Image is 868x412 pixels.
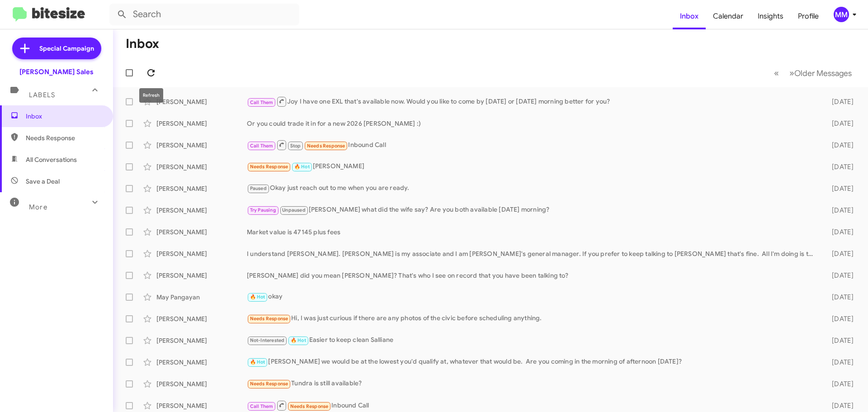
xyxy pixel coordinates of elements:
div: [DATE] [817,206,861,215]
span: Call Them [250,403,274,409]
div: May Pangayan [156,293,247,302]
span: « [774,67,779,79]
h1: Inbox [126,37,159,51]
span: 🔥 Hot [294,164,310,170]
div: Okay just reach out to me when you are ready. [247,183,817,194]
div: [PERSON_NAME] [156,206,247,215]
div: okay [247,292,817,302]
div: MM [834,7,849,22]
span: Save a Deal [26,177,60,186]
span: » [789,67,794,79]
span: Needs Response [26,133,103,142]
div: Hi, I was just curious if there are any photos of the civic before scheduling anything. [247,313,817,324]
div: [PERSON_NAME] [156,271,247,280]
div: [PERSON_NAME] [156,162,247,171]
span: Paused [250,185,267,191]
button: Previous [769,64,784,82]
div: Refresh [139,88,163,103]
span: Labels [29,91,55,99]
span: 🔥 Hot [291,337,306,343]
a: Special Campaign [12,38,101,59]
div: [PERSON_NAME] what did the wife say? Are you both available [DATE] morning? [247,205,817,215]
div: [PERSON_NAME] [156,401,247,410]
input: Search [109,4,299,25]
div: [DATE] [817,379,861,388]
nav: Page navigation example [769,64,857,82]
span: Call Them [250,99,274,105]
div: [PERSON_NAME] [156,141,247,150]
div: [PERSON_NAME] [156,358,247,367]
div: Tundra is still available? [247,379,817,389]
div: Inbound Call [247,139,817,151]
div: [DATE] [817,249,861,258]
a: Inbox [673,3,706,29]
div: Easier to keep clean Salliane [247,335,817,346]
span: Needs Response [290,403,329,409]
div: [PERSON_NAME] [247,161,817,172]
div: Market value is 47145 plus fees [247,227,817,237]
div: Joy I have one EXL that's available now. Would you like to come by [DATE] or [DATE] morning bette... [247,96,817,107]
div: Inbound Call [247,400,817,411]
div: [PERSON_NAME] [156,97,247,106]
div: [PERSON_NAME] [156,379,247,388]
div: [DATE] [817,314,861,323]
div: [DATE] [817,184,861,193]
div: [PERSON_NAME] [156,249,247,258]
button: MM [826,7,858,22]
span: 🔥 Hot [250,359,265,365]
span: Older Messages [794,68,852,78]
span: More [29,203,47,211]
a: Insights [750,3,791,29]
div: [PERSON_NAME] did you mean [PERSON_NAME]? That's who I see on record that you have been talking to? [247,271,817,280]
div: [DATE] [817,119,861,128]
span: Needs Response [250,316,288,322]
span: Needs Response [250,164,288,170]
span: Needs Response [250,381,288,387]
button: Next [784,64,857,82]
div: [PERSON_NAME] [156,314,247,323]
span: 🔥 Hot [250,294,265,300]
div: [DATE] [817,97,861,106]
span: Special Campaign [39,44,94,53]
span: Unpaused [282,207,306,213]
div: [DATE] [817,162,861,171]
div: [PERSON_NAME] we would be at the lowest you'd qualify at, whatever that would be. Are you coming ... [247,357,817,367]
a: Calendar [706,3,750,29]
span: Try Pausing [250,207,276,213]
span: All Conversations [26,155,77,164]
div: [DATE] [817,141,861,150]
div: [DATE] [817,358,861,367]
span: Call Them [250,143,274,149]
div: [PERSON_NAME] [156,184,247,193]
div: [PERSON_NAME] [156,336,247,345]
div: [DATE] [817,271,861,280]
div: Or you could trade it in for a new 2026 [PERSON_NAME] :) [247,119,817,128]
div: I understand [PERSON_NAME]. [PERSON_NAME] is my associate and I am [PERSON_NAME]'s general manage... [247,249,817,258]
span: Needs Response [307,143,345,149]
div: [DATE] [817,293,861,302]
a: Profile [791,3,826,29]
span: Not-Interested [250,337,285,343]
div: [DATE] [817,336,861,345]
div: [PERSON_NAME] [156,227,247,237]
div: [DATE] [817,227,861,237]
div: [DATE] [817,401,861,410]
div: [PERSON_NAME] Sales [19,67,94,76]
span: Stop [290,143,301,149]
div: [PERSON_NAME] [156,119,247,128]
span: Inbox [26,112,103,121]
